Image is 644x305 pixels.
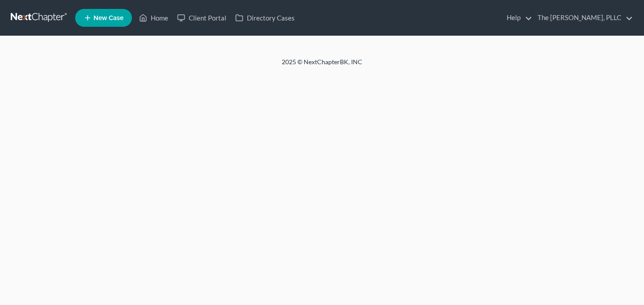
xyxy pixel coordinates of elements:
a: Help [502,10,532,26]
div: 2025 © NextChapterBK, INC [67,58,577,74]
new-legal-case-button: New Case [75,9,132,27]
a: The [PERSON_NAME], PLLC [533,10,633,26]
a: Home [135,10,173,26]
a: Directory Cases [231,10,299,26]
a: Client Portal [173,10,231,26]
